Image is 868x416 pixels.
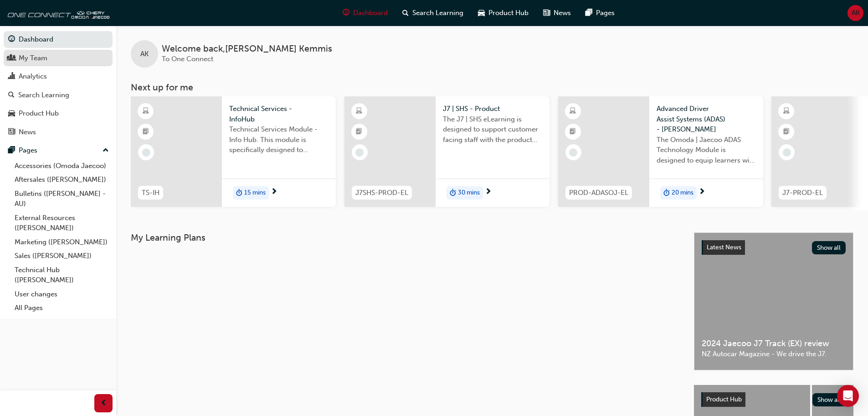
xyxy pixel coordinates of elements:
a: Product Hub [4,105,113,122]
div: Product Hub [19,108,59,119]
a: J7SHS-PROD-ELJ7 | SHS - ProductThe J7 | SHS eLearning is designed to support customer facing staf... [344,96,550,207]
a: My Team [4,50,113,67]
div: Search Learning [18,90,69,100]
span: search-icon [402,7,409,19]
a: Latest NewsShow all [702,240,846,255]
span: duration-icon [663,187,670,199]
a: Latest NewsShow all2024 Jaecoo J7 Track (EX) reviewNZ Autocar Magazine - We drive the J7. [694,232,853,370]
span: NZ Autocar Magazine - We drive the J7. [702,349,846,359]
span: J7 | SHS - Product [443,104,542,114]
a: Product HubShow all [701,392,846,407]
span: news-icon [543,7,550,19]
a: Sales ([PERSON_NAME]) [11,249,113,263]
span: duration-icon [236,187,242,199]
span: pages-icon [586,7,592,19]
span: Advanced Driver Assist Systems (ADAS) - [PERSON_NAME] [657,104,756,135]
a: Marketing ([PERSON_NAME]) [11,235,113,249]
span: prev-icon [100,398,107,409]
span: TS-IH [142,188,159,198]
span: Pages [596,8,615,18]
span: PROD-ADASOJ-EL [569,188,628,198]
a: All Pages [11,301,113,315]
span: search-icon [8,91,15,100]
button: Pages [4,142,113,159]
span: learningResourceType_ELEARNING-icon [356,105,362,117]
a: Bulletins ([PERSON_NAME] - AU) [11,187,113,211]
span: AK [140,49,149,59]
img: oneconnect [5,4,109,22]
a: Search Learning [4,87,113,104]
a: search-iconSearch Learning [395,4,471,22]
span: pages-icon [8,147,15,155]
span: car-icon [478,7,485,19]
span: learningRecordVerb_NONE-icon [355,148,364,157]
a: news-iconNews [536,4,578,22]
span: Latest News [707,243,741,251]
span: Search Learning [412,8,463,18]
span: learningRecordVerb_NONE-icon [569,148,577,157]
span: next-icon [699,188,705,196]
span: booktick-icon [783,126,790,138]
span: learningResourceType_ELEARNING-icon [783,105,790,117]
span: booktick-icon [356,126,362,138]
span: 15 mins [244,188,266,198]
h3: Next up for me [116,82,868,93]
span: Welcome back , [PERSON_NAME] Kemmis [162,44,332,54]
div: Open Intercom Messenger [837,385,859,407]
span: Product Hub [488,8,529,18]
span: learningResourceType_ELEARNING-icon [570,105,576,117]
a: PROD-ADASOJ-ELAdvanced Driver Assist Systems (ADAS) - [PERSON_NAME]The Omoda | Jaecoo ADAS Techno... [558,96,763,207]
span: next-icon [485,188,492,196]
span: The J7 | SHS eLearning is designed to support customer facing staff with the product and sales in... [443,114,542,145]
a: User changes [11,287,113,301]
span: next-icon [271,188,277,196]
button: Show all [812,241,846,254]
span: people-icon [8,54,15,63]
span: To One Connect [162,55,213,63]
span: News [554,8,571,18]
a: guage-iconDashboard [335,4,395,22]
a: Aftersales ([PERSON_NAME]) [11,173,113,187]
a: External Resources ([PERSON_NAME]) [11,211,113,235]
button: AK [847,5,863,21]
a: Technical Hub ([PERSON_NAME]) [11,263,113,287]
span: Technical Services Module - Info Hub. This module is specifically designed to address the require... [229,124,329,155]
div: My Team [19,53,47,63]
span: car-icon [8,110,15,118]
a: News [4,124,113,141]
div: News [19,127,36,137]
a: Dashboard [4,31,113,48]
span: Dashboard [353,8,388,18]
span: Product Hub [706,395,742,403]
span: news-icon [8,128,15,137]
div: Pages [19,145,37,156]
span: up-icon [103,145,109,157]
button: Show all [812,393,847,406]
h3: My Learning Plans [131,232,679,243]
span: J7-PROD-EL [782,188,823,198]
span: AK [852,8,860,18]
a: Analytics [4,68,113,85]
span: J7SHS-PROD-EL [355,188,408,198]
span: booktick-icon [570,126,576,138]
span: 20 mins [672,188,693,198]
span: 30 mins [458,188,480,198]
button: DashboardMy TeamAnalyticsSearch LearningProduct HubNews [4,29,113,142]
span: guage-icon [8,36,15,44]
span: duration-icon [450,187,456,199]
span: 2024 Jaecoo J7 Track (EX) review [702,338,846,349]
a: pages-iconPages [578,4,622,22]
span: guage-icon [343,7,349,19]
span: booktick-icon [143,126,149,138]
span: learningRecordVerb_NONE-icon [783,148,791,157]
span: chart-icon [8,73,15,81]
div: Analytics [19,71,47,82]
span: Technical Services - InfoHub [229,104,329,124]
span: learningRecordVerb_NONE-icon [142,148,150,157]
span: The Omoda | Jaecoo ADAS Technology Module is designed to equip learners with essential knowledge ... [657,135,756,166]
a: car-iconProduct Hub [471,4,536,22]
a: TS-IHTechnical Services - InfoHubTechnical Services Module - Info Hub. This module is specificall... [131,96,336,207]
a: Accessories (Omoda Jaecoo) [11,159,113,173]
